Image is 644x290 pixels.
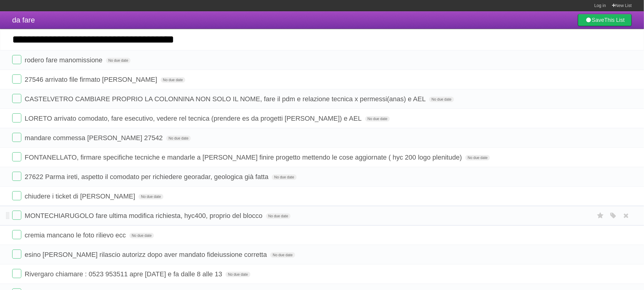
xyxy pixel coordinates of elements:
[25,270,224,278] span: Rivergaro chiamare : 0523 953511 apre [DATE] e fa dalle 8 alle 13
[365,116,390,122] span: No due date
[166,136,191,141] span: No due date
[12,113,21,123] label: Done
[138,194,163,199] span: No due date
[12,230,21,239] label: Done
[578,14,632,26] a: SaveThis List
[465,155,490,161] span: No due date
[270,252,295,258] span: No due date
[25,192,137,200] span: chiudere i ticket di [PERSON_NAME]
[595,211,606,221] label: Star task
[12,269,21,278] label: Done
[12,55,21,64] label: Done
[12,250,21,259] label: Done
[25,95,427,103] span: CASTELVETRO CAMBIARE PROPRIO LA COLONNINA NON SOLO IL NOME, fare il pdm e relazione tecnica x per...
[12,74,21,84] label: Done
[25,231,128,239] span: cremia mancano le foto rilievo ecc
[106,58,131,63] span: No due date
[12,211,21,220] label: Done
[129,233,154,238] span: No due date
[272,174,296,180] span: No due date
[12,94,21,103] label: Done
[25,251,268,258] span: esino [PERSON_NAME] rilascio autorizz dopo aver mandato fideiussione corretta
[429,97,454,102] span: No due date
[604,17,625,23] b: This List
[226,272,250,277] span: No due date
[161,77,185,83] span: No due date
[12,172,21,181] label: Done
[266,213,291,219] span: No due date
[25,212,264,219] span: MONTECHIARUGOLO fare ultima modifica richiesta, hyc400, proprio del blocco
[12,16,35,24] span: da fare
[25,76,159,83] span: 27546 arrivato file firmato [PERSON_NAME]
[25,134,164,142] span: mandare commessa [PERSON_NAME] 27542
[25,115,363,122] span: LORETO arrivato comodato, fare esecutivo, vedere rel tecnica (prendere es da progetti [PERSON_NAM...
[12,152,21,161] label: Done
[12,133,21,142] label: Done
[25,154,464,161] span: FONTANELLATO, firmare specifiche tecniche e mandarle a [PERSON_NAME] finire progetto mettendo le ...
[25,56,104,64] span: rodero fare manomissione
[12,191,21,200] label: Done
[25,173,270,181] span: 27622 Parma ireti, aspetto il comodato per richiedere georadar, geologica già fatta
